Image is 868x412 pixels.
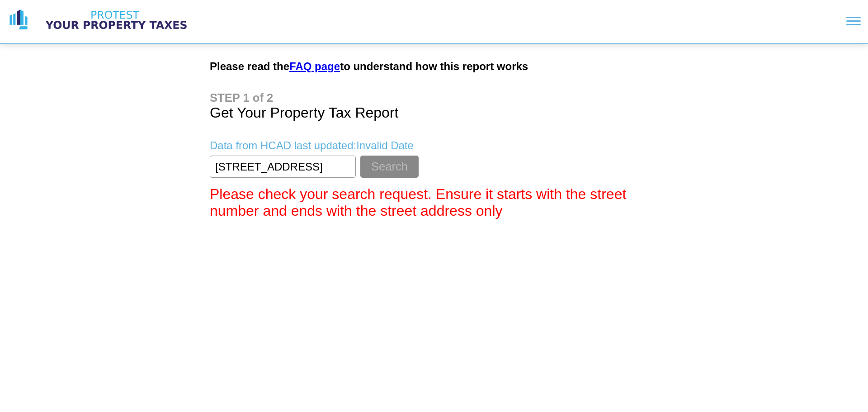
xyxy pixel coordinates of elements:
p: Data from HCAD last updated: Invalid Date [210,139,658,152]
img: logo [7,9,30,31]
a: logo logo text [7,9,195,31]
h1: Get Your Property Tax Report [210,91,658,121]
button: Search [360,156,419,178]
div: Please check your search request. Ensure it starts with the street number and ends with the stree... [210,186,658,219]
input: Enter Property Address [210,156,356,178]
a: FAQ page [289,60,340,72]
img: logo text [37,9,195,31]
h2: Please read the to understand how this report works [210,60,658,73]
